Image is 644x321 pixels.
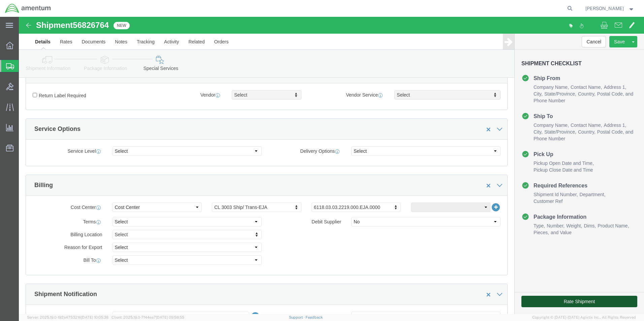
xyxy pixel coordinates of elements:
span: [DATE] 10:05:38 [81,315,108,319]
button: [PERSON_NAME] [585,4,635,12]
span: Copyright © [DATE]-[DATE] Agistix Inc., All Rights Reserved [532,315,636,320]
a: Feedback [305,315,323,319]
span: Client: 2025.19.0-7f44ea7 [111,315,184,319]
a: Support [289,315,306,319]
span: Juan Trevino [585,5,624,12]
iframe: FS Legacy Container [19,17,644,314]
img: logo [5,3,51,13]
span: [DATE] 09:58:55 [156,315,184,319]
span: Server: 2025.19.0-192a4753216 [27,315,108,319]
